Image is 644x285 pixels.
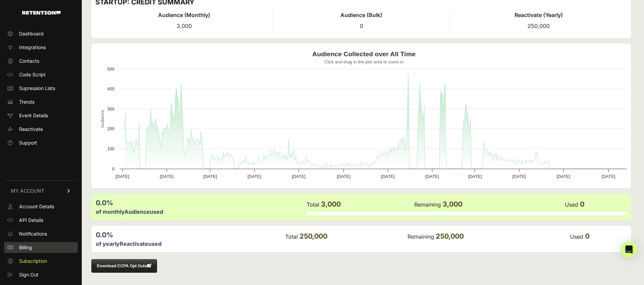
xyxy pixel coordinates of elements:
label: Used [570,233,583,240]
span: Contacts [19,58,39,64]
text: 0 [112,166,114,171]
span: Account Details [19,203,54,210]
div: Open Intercom Messenger [621,241,637,258]
text: 300 [107,106,114,111]
span: Integrations [19,44,46,51]
text: Audience [100,110,105,128]
span: Dashboard [19,30,44,37]
a: API Details [4,215,78,226]
span: 0 [580,200,584,208]
label: Used [565,201,578,208]
span: Event Details [19,112,48,119]
span: Support [19,139,37,146]
a: Code Script [4,69,78,80]
abbr: Enabling validation will send analytics events to the Bazaarvoice validation service. If an event... [3,38,42,44]
text: [DATE] [203,174,217,179]
a: Trends [4,96,78,107]
span: 3,000 [177,22,192,29]
label: Total [307,201,319,208]
span: Reactivate [19,126,43,133]
text: [DATE] [337,174,350,179]
label: Reactivate [120,240,148,247]
div: of monthly used [96,208,306,216]
img: Retention.com [22,11,61,15]
span: 3,000 [321,200,341,208]
button: Download CCPA Opt Outs [91,259,157,273]
div: 0.0% [96,230,285,240]
div: of yearly used [96,240,285,248]
a: Integrations [4,42,78,53]
svg: Audience Collected over All Time [95,48,632,184]
text: [DATE] [468,174,482,179]
label: Total [285,233,298,240]
span: Trends [19,99,34,105]
span: Supression Lists [19,85,55,92]
a: Dashboard [4,28,78,39]
span: 250,000 [436,232,464,240]
text: Audience Collected over All Time [312,50,416,58]
text: [DATE] [292,174,305,179]
label: Remaining [408,233,434,240]
h4: Audience (Monthly) [95,11,273,19]
span: 250,000 [527,22,550,29]
label: Audience [124,208,150,215]
span: Code Script [19,71,46,78]
a: Contacts [4,56,78,66]
text: [DATE] [116,174,129,179]
text: [DATE] [512,174,526,179]
a: Account Details [4,201,78,212]
text: [DATE] [381,174,395,179]
a: Event Details [4,110,78,121]
a: Reactivate [4,124,78,135]
text: 400 [107,86,114,91]
text: [DATE] [425,174,439,179]
p: Analytics Inspector 1.7.0 [3,3,99,9]
a: Billing [4,242,78,253]
span: 0 [585,232,589,240]
div: 0.0% [96,198,306,208]
span: 250,000 [300,232,327,240]
text: Click and drag in the plot area to zoom in [324,59,404,64]
text: [DATE] [160,174,173,179]
text: [DATE] [557,174,570,179]
text: 500 [107,66,114,72]
a: Supression Lists [4,83,78,94]
text: [DATE] [248,174,261,179]
a: Subscription [4,256,78,267]
a: Notifications [4,228,78,239]
text: [DATE] [601,174,615,179]
h4: Reactivate (Yearly) [450,11,627,19]
a: Enable Validation [3,38,42,44]
text: 100 [107,146,114,151]
a: MY ACCOUNT [4,180,78,201]
span: Sign Out [19,271,39,278]
a: Sign Out [4,269,78,280]
h5: Bazaarvoice Analytics content is not detected on this page. [3,16,99,27]
span: 3,000 [443,200,462,208]
a: Support [4,137,78,148]
label: Remaining [414,201,441,208]
text: 200 [107,126,114,131]
span: 0 [360,22,363,29]
span: Notifications [19,230,47,237]
h4: Audience (Bulk) [273,11,450,19]
span: Subscription [19,258,47,265]
span: API Details [19,217,43,224]
span: Billing [19,244,32,251]
span: MY ACCOUNT [11,187,44,194]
